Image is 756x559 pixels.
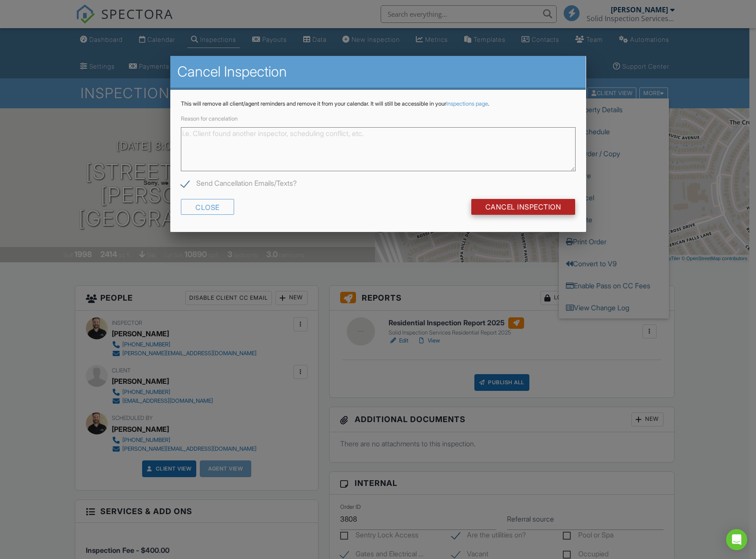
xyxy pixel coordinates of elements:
label: Send Cancellation Emails/Texts? [181,179,297,190]
div: Close [181,199,234,215]
label: Reason for cancelation [181,115,238,122]
p: This will remove all client/agent reminders and remove it from your calendar. It will still be ac... [181,100,576,107]
input: Cancel Inspection [471,199,576,215]
a: Inspections page [446,100,488,107]
div: Open Intercom Messenger [726,529,747,550]
h2: Cancel Inspection [177,63,579,81]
